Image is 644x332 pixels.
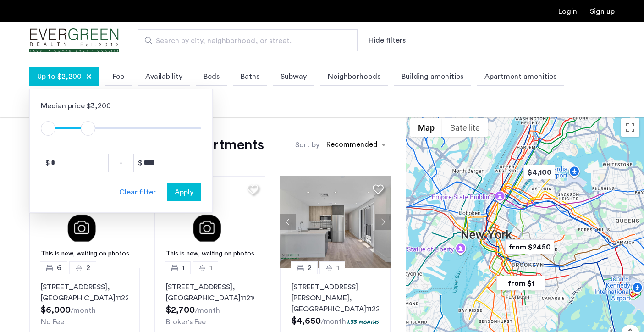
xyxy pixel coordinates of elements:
[37,71,82,82] span: Up to $2,200
[29,23,119,58] img: logo
[590,8,615,15] a: Registration
[328,71,380,82] span: Neighborhoods
[41,100,201,111] div: Median price $3,200
[484,71,556,82] span: Apartment amenities
[41,154,109,172] input: Price from
[145,71,182,82] span: Availability
[558,8,577,15] a: Login
[81,121,95,136] span: ngx-slider-max
[133,154,201,172] input: Price to
[204,71,220,82] span: Beds
[138,29,358,51] input: Apartment Search
[167,183,201,201] button: button
[41,127,201,129] ngx-slider: ngx-slider
[156,35,332,46] span: Search by city, neighborhood, or street.
[113,71,124,82] span: Fee
[241,71,259,82] span: Baths
[29,23,119,58] a: Cazamio Logo
[281,71,307,82] span: Subway
[41,121,55,136] span: ngx-slider
[120,157,122,168] span: -
[119,187,156,198] div: Clear filter
[369,35,406,46] button: Show or hide filters
[175,187,193,198] span: Apply
[402,71,463,82] span: Building amenities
